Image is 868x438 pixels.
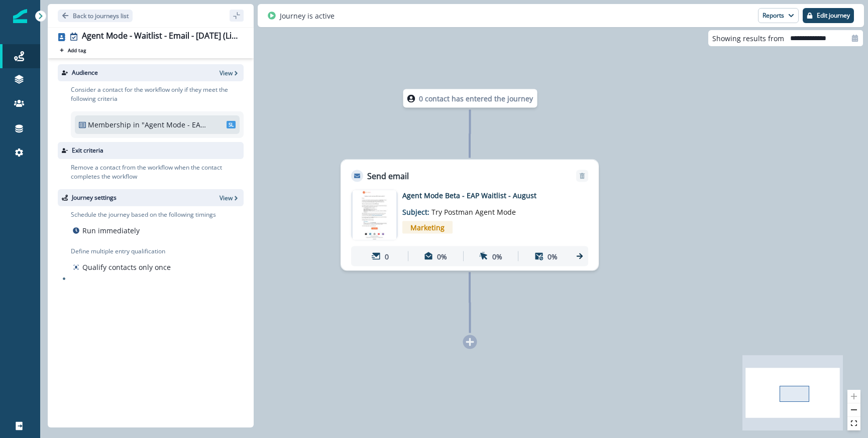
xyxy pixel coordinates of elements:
[402,190,563,201] p: Agent Mode Beta - EAP Waitlist - August
[419,93,533,104] p: 0 contact has entered the journey
[220,194,240,202] button: View
[847,417,860,430] button: fit view
[437,251,447,261] p: 0%
[758,8,799,23] button: Reports
[82,31,240,42] div: Agent Mode - Waitlist - Email - [DATE] (List 3
[220,69,233,77] p: View
[230,10,244,22] button: sidebar collapse toggle
[431,207,516,217] span: Try Postman Agent Mode
[817,12,850,19] p: Edit journey
[492,251,502,261] p: 0%
[227,121,236,128] span: SL
[142,119,209,130] p: "Agent Mode - EAP List - 9/4"
[72,68,98,77] p: Audience
[13,9,27,23] img: Inflection
[712,33,784,44] p: Showing results from
[58,46,88,54] button: Add tag
[341,160,599,271] div: Send emailRemoveemail asset unavailableAgent Mode Beta - EAP Waitlist - AugustSubject: Try Postma...
[470,272,470,333] g: Edge from f1f7af4a-7f44-48f1-8b3a-823da25933d2 to node-add-under-61309159-3ce3-420e-8293-7b1823de...
[72,146,103,155] p: Exit criteria
[374,89,567,108] div: 0 contact has entered the journey
[71,210,216,219] p: Schedule the journey based on the following timings
[470,110,470,158] g: Edge from node-dl-count to f1f7af4a-7f44-48f1-8b3a-823da25933d2
[58,10,133,22] button: Go back
[353,190,396,240] img: email asset unavailable
[71,85,244,103] p: Consider a contact for the workflow only if they meet the following criteria
[367,170,409,182] p: Send email
[73,12,129,20] p: Back to journeys list
[82,262,171,272] p: Qualify contacts only once
[82,225,140,236] p: Run immediately
[220,194,233,202] p: View
[803,8,854,23] button: Edit journey
[133,119,140,130] p: in
[402,221,453,234] span: Marketing
[220,69,240,77] button: View
[847,403,860,417] button: zoom out
[88,119,131,130] p: Membership
[402,201,528,217] p: Subject:
[71,163,244,181] p: Remove a contact from the workflow when the contact completes the workflow
[385,251,389,261] p: 0
[548,251,558,261] p: 0%
[280,11,335,21] p: Journey is active
[71,247,173,256] p: Define multiple entry qualification
[68,47,86,53] p: Add tag
[72,193,117,202] p: Journey settings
